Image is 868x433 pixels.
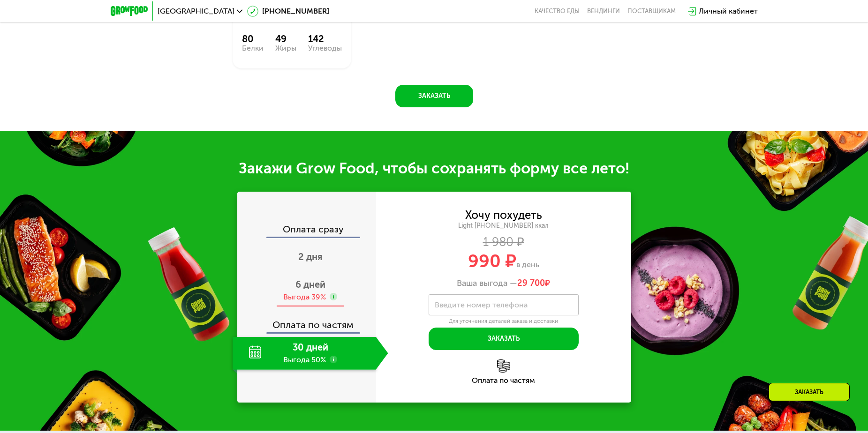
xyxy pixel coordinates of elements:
div: Углеводы [308,45,342,52]
div: Хочу похудеть [465,210,542,220]
div: Заказать [769,383,850,401]
label: Введите номер телефона [435,302,528,307]
a: Качество еды [535,7,580,15]
span: ₽ [517,278,550,289]
div: Light [PHONE_NUMBER] ккал [376,222,631,230]
div: Оплата по частям [376,377,631,384]
div: Белки [242,45,264,52]
div: Жиры [275,45,296,52]
div: Для уточнения деталей заказа и доставки [429,318,579,325]
span: 29 700 [517,278,545,288]
span: Ккал [260,15,276,23]
span: 2 дня [298,251,323,262]
span: [GEOGRAPHIC_DATA] [158,7,234,15]
a: [PHONE_NUMBER] [247,6,329,17]
button: Заказать [395,85,473,107]
span: 1319 [242,13,260,23]
div: 49 [275,33,296,45]
div: поставщикам [627,7,676,15]
div: Ваша выгода — [376,278,631,289]
div: Оплата сразу [238,224,376,237]
div: 142 [308,33,342,45]
button: Заказать [429,328,579,350]
div: 1 980 ₽ [376,237,631,247]
a: Вендинги [587,7,620,15]
span: 990 ₽ [468,250,516,272]
span: в день [516,260,539,269]
img: l6xcnZfty9opOoJh.png [497,359,510,373]
div: 80 [242,33,264,45]
div: Выгода 39% [283,292,326,302]
span: 6 дней [295,279,325,290]
div: Личный кабинет [699,6,758,17]
div: Оплата по частям [238,311,376,332]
